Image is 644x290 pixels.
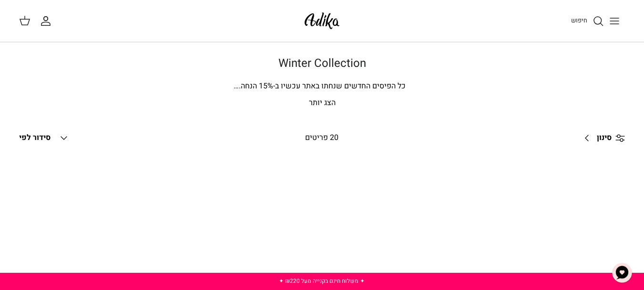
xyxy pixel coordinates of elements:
[19,97,625,109] p: הצג יותר
[259,80,267,92] span: 15
[19,57,625,71] h1: Winter Collection
[571,16,587,25] span: חיפוש
[302,10,342,32] img: Adika IL
[248,132,396,144] div: 20 פריטים
[19,128,70,149] button: סידור לפי
[19,132,51,143] span: סידור לפי
[273,80,406,92] span: כל הפיסים החדשים שנחתו באתר עכשיו ב-
[597,132,612,144] span: סינון
[571,15,604,27] a: חיפוש
[234,80,273,92] span: % הנחה.
[578,127,625,150] a: סינון
[604,11,625,32] button: Toggle menu
[608,258,636,287] button: צ'אט
[40,15,55,27] a: החשבון שלי
[279,277,365,285] a: ✦ משלוח חינם בקנייה מעל ₪220 ✦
